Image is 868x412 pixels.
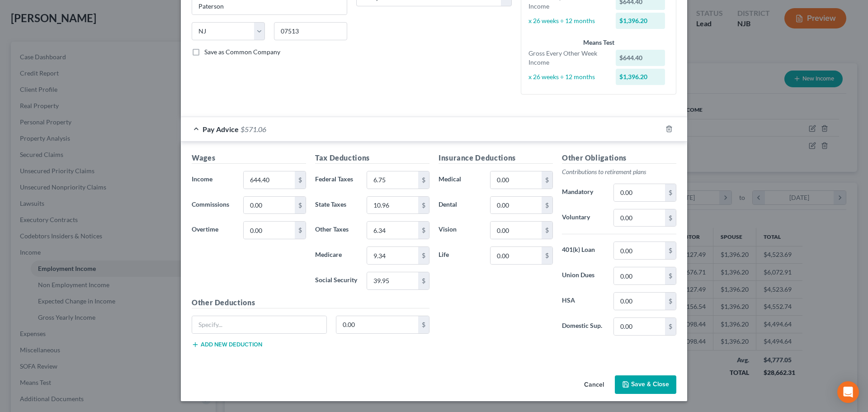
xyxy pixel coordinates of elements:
[542,222,552,239] div: $
[418,316,429,333] div: $
[418,171,429,189] div: $
[491,222,542,239] input: 0.00
[434,246,486,265] label: Life
[837,381,859,403] div: Open Intercom Messenger
[616,13,665,29] div: $1,396.20
[614,184,665,201] input: 0.00
[557,292,609,310] label: HSA
[367,171,418,189] input: 0.00
[434,221,486,239] label: Vision
[439,152,553,164] h5: Insurance Deductions
[524,49,611,67] div: Gross Every Other Week Income
[367,197,418,214] input: 0.00
[244,171,295,189] input: 0.00
[557,184,609,202] label: Mandatory
[557,267,609,285] label: Union Dues
[614,242,665,259] input: 0.00
[418,197,429,214] div: $
[614,293,665,310] input: 0.00
[577,376,611,394] button: Cancel
[192,297,429,308] h5: Other Deductions
[524,16,611,25] div: x 26 weeks ÷ 12 months
[562,152,676,164] h5: Other Obligations
[434,196,486,214] label: Dental
[665,184,676,201] div: $
[311,272,362,290] label: Social Security
[367,272,418,289] input: 0.00
[204,48,280,56] span: Save as Common Company
[491,197,542,214] input: 0.00
[616,50,665,66] div: $644.40
[491,171,542,189] input: 0.00
[557,317,609,336] label: Domestic Sup.
[665,267,676,284] div: $
[192,341,262,348] button: Add new deduction
[616,69,665,85] div: $1,396.20
[295,222,306,239] div: $
[192,175,212,183] span: Income
[367,222,418,239] input: 0.00
[311,196,362,214] label: State Taxes
[434,171,486,189] label: Medical
[295,197,306,214] div: $
[665,293,676,310] div: $
[665,318,676,335] div: $
[491,247,542,264] input: 0.00
[295,171,306,189] div: $
[244,222,295,239] input: 0.00
[665,242,676,259] div: $
[665,209,676,227] div: $
[311,246,362,265] label: Medicare
[418,247,429,264] div: $
[418,272,429,289] div: $
[418,222,429,239] div: $
[187,221,239,239] label: Overtime
[274,22,347,40] input: Enter zip...
[614,267,665,284] input: 0.00
[528,38,669,47] div: Means Test
[244,197,295,214] input: 0.00
[557,209,609,227] label: Voluntary
[192,316,326,333] input: Specify...
[615,375,676,394] button: Save & Close
[557,242,609,260] label: 401(k) Loan
[614,209,665,227] input: 0.00
[315,152,429,164] h5: Tax Deductions
[542,247,552,264] div: $
[311,221,362,239] label: Other Taxes
[203,125,239,133] span: Pay Advice
[562,167,676,176] p: Contributions to retirement plans
[241,125,266,133] span: $571.06
[192,152,306,164] h5: Wages
[524,72,611,81] div: x 26 weeks ÷ 12 months
[336,316,419,333] input: 0.00
[614,318,665,335] input: 0.00
[187,196,239,214] label: Commissions
[311,171,362,189] label: Federal Taxes
[542,171,552,189] div: $
[367,247,418,264] input: 0.00
[542,197,552,214] div: $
